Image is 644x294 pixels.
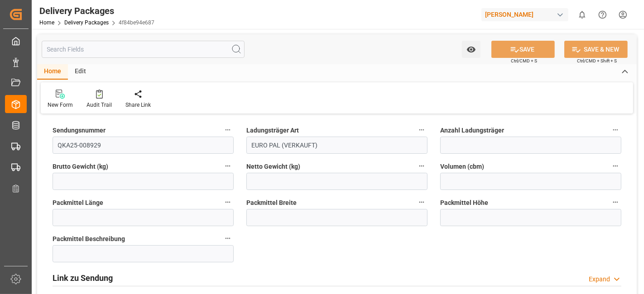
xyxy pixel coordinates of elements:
span: Sendungsnummer [53,126,106,135]
a: Home [39,19,54,26]
button: Packmittel Höhe [610,196,621,208]
div: Edit [68,64,93,80]
div: Audit Trail [87,101,112,109]
button: Volumen (cbm) [610,160,621,172]
div: Share Link [125,101,151,109]
span: Ctrl/CMD + S [511,57,537,64]
span: Packmittel Breite [246,198,297,208]
button: Netto Gewicht (kg) [416,160,428,172]
a: Delivery Packages [64,19,109,26]
button: open menu [462,41,481,58]
span: Packmittel Beschreibung [53,234,125,244]
span: Anzahl Ladungsträger [440,126,504,135]
button: Packmittel Länge [222,196,234,208]
button: Ladungsträger Art [416,124,428,136]
button: [PERSON_NAME] [481,6,572,23]
span: Volumen (cbm) [440,162,484,171]
span: Packmittel Höhe [440,198,488,208]
span: Netto Gewicht (kg) [246,162,300,171]
button: Packmittel Breite [416,196,428,208]
input: Search Fields [42,41,245,58]
div: New Form [48,101,73,109]
button: Sendungsnummer [222,124,234,136]
div: Expand [589,275,610,284]
div: Home [37,64,68,80]
button: Help Center [592,5,613,25]
h2: Link zu Sendung [53,272,113,284]
div: [PERSON_NAME] [481,8,568,21]
div: Delivery Packages [39,4,154,18]
span: Ctrl/CMD + Shift + S [577,57,617,64]
button: SAVE & NEW [564,41,628,58]
button: Packmittel Beschreibung [222,232,234,244]
button: show 0 new notifications [572,5,592,25]
span: Packmittel Länge [53,198,103,208]
button: SAVE [491,41,555,58]
span: Brutto Gewicht (kg) [53,162,108,171]
button: Brutto Gewicht (kg) [222,160,234,172]
span: Ladungsträger Art [246,126,299,135]
button: Anzahl Ladungsträger [610,124,621,136]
